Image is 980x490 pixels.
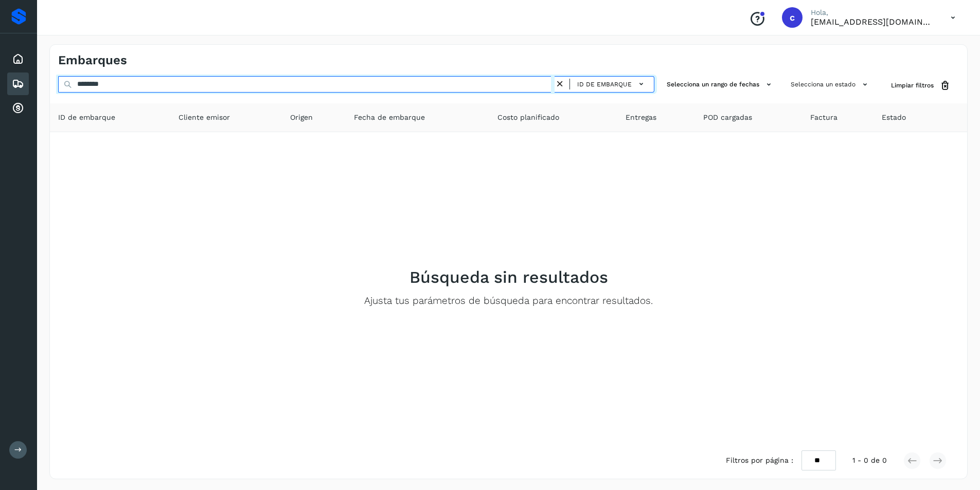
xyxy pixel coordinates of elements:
[891,81,934,90] span: Limpiar filtros
[577,80,632,89] span: ID de embarque
[663,76,778,93] button: Selecciona un rango de fechas
[409,267,608,287] h2: Búsqueda sin resultados
[810,112,838,123] span: Factura
[58,53,127,68] h4: Embarques
[726,455,793,466] span: Filtros por página :
[497,112,559,123] span: Costo planificado
[703,112,752,123] span: POD cargadas
[7,97,29,120] div: Cuentas por cobrar
[354,112,425,123] span: Fecha de embarque
[7,72,29,95] div: Embarques
[883,76,959,95] button: Limpiar filtros
[7,48,29,70] div: Inicio
[882,112,906,123] span: Estado
[179,112,230,123] span: Cliente emisor
[626,112,656,123] span: Entregas
[787,76,875,93] button: Selecciona un estado
[58,112,115,123] span: ID de embarque
[364,295,653,307] p: Ajusta tus parámetros de búsqueda para encontrar resultados.
[811,8,934,17] p: Hola,
[811,17,934,27] p: carlosvazqueztgc@gmail.com
[852,455,887,466] span: 1 - 0 de 0
[574,77,650,92] button: ID de embarque
[290,112,313,123] span: Origen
